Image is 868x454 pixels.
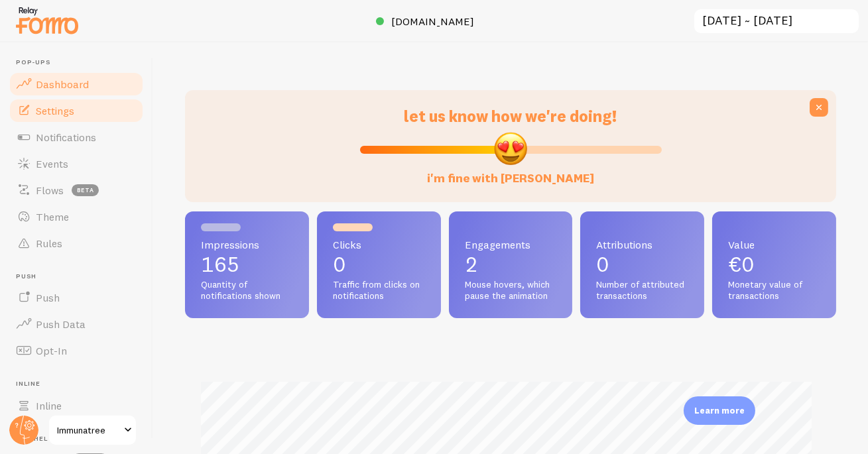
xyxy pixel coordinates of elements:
a: Events [8,150,145,177]
span: Push [36,291,60,304]
a: Rules [8,230,145,256]
span: Rules [36,237,62,250]
span: Monetary value of transactions [728,279,820,302]
span: beta [72,184,99,196]
a: Settings [8,97,145,124]
a: Immunatree [48,414,137,446]
a: Push Data [8,311,145,337]
span: Clicks [333,239,425,250]
p: Learn more [694,404,745,417]
a: Dashboard [8,71,145,97]
span: Mouse hovers, which pause the animation [465,279,557,302]
p: 0 [333,254,425,275]
label: i'm fine with [PERSON_NAME] [427,158,594,186]
span: Pop-ups [16,58,145,67]
a: Notifications [8,124,145,150]
span: Number of attributed transactions [596,279,688,302]
span: Impressions [201,239,293,250]
div: Learn more [684,396,755,425]
span: Immunatree [57,422,120,438]
a: Inline [8,392,145,419]
p: 0 [596,254,688,275]
span: Quantity of notifications shown [201,279,293,302]
span: Attributions [596,239,688,250]
span: Inline [16,380,145,388]
span: Theme [36,210,69,223]
span: Traffic from clicks on notifications [333,279,425,302]
span: Dashboard [36,78,89,91]
img: emoji.png [493,131,528,166]
span: Inline [36,399,62,412]
span: Events [36,157,68,170]
span: Engagements [465,239,557,250]
span: Notifications [36,131,96,144]
p: 165 [201,254,293,275]
a: Flows beta [8,177,145,203]
a: Theme [8,203,145,230]
span: let us know how we're doing! [404,106,617,126]
span: Push [16,272,145,281]
img: fomo-relay-logo-orange.svg [14,3,80,37]
a: Opt-In [8,337,145,364]
span: Value [728,239,820,250]
span: €0 [728,251,755,277]
span: Opt-In [36,344,67,357]
span: Settings [36,104,74,117]
span: Push Data [36,317,86,331]
a: Push [8,284,145,311]
p: 2 [465,254,557,275]
span: Flows [36,184,64,197]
